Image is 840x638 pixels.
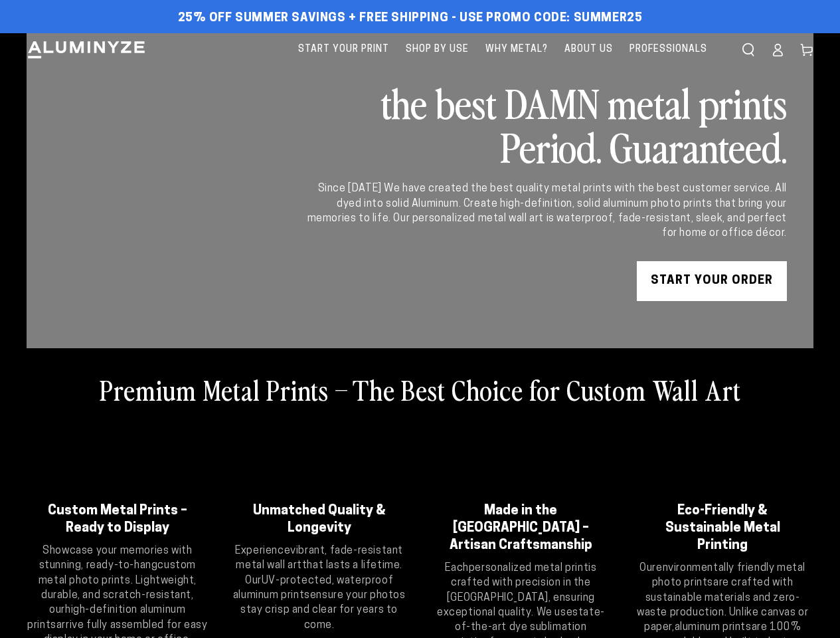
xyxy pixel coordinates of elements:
[564,41,613,58] span: About Us
[39,560,196,585] strong: custom metal photo prints
[479,33,554,66] a: Why Metal?
[292,33,396,66] a: Start Your Print
[228,544,410,633] p: Experience that lasts a lifetime. Our ensure your photos stay crisp and clear for years to come.
[637,261,787,301] a: START YOUR Order
[734,35,763,64] summary: Search our site
[406,41,469,58] span: Shop By Use
[648,502,797,554] h2: Eco-Friendly & Sustainable Metal Printing
[399,33,475,66] a: Shop By Use
[447,502,596,554] h2: Made in the [GEOGRAPHIC_DATA] – Artisan Craftsmanship
[233,576,394,601] strong: UV-protected, waterproof aluminum prints
[652,563,805,588] strong: environmentally friendly metal photo prints
[100,372,741,407] h2: Premium Metal Prints – The Best Choice for Custom Wall Art
[178,11,643,26] span: 25% off Summer Savings + Free Shipping - Use Promo Code: SUMMER25
[27,40,146,60] img: Aluminyze
[27,605,185,630] strong: high-definition aluminum prints
[305,181,787,241] div: Since [DATE] We have created the best quality metal prints with the best customer service. All dy...
[630,41,707,58] span: Professionals
[469,563,588,574] strong: personalized metal print
[675,622,752,633] strong: aluminum prints
[623,33,714,66] a: Professionals
[298,41,389,58] span: Start Your Print
[236,546,403,571] strong: vibrant, fade-resistant metal wall art
[245,502,394,537] h2: Unmatched Quality & Longevity
[305,80,787,168] h2: the best DAMN metal prints Period. Guaranteed.
[558,33,620,66] a: About Us
[43,502,192,537] h2: Custom Metal Prints – Ready to Display
[485,41,548,58] span: Why Metal?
